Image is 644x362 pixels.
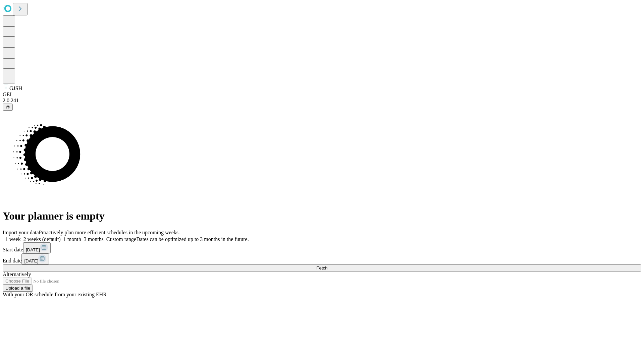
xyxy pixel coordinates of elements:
span: 3 months [84,236,104,242]
span: With your OR schedule from your existing EHR [3,292,107,297]
span: [DATE] [24,258,38,263]
button: Fetch [3,264,641,271]
span: 1 month [63,236,81,242]
span: GJSH [9,85,22,91]
span: Fetch [316,265,327,270]
span: Custom range [106,236,136,242]
button: [DATE] [23,242,51,253]
span: Alternatively [3,271,31,277]
button: @ [3,104,13,111]
span: @ [5,105,10,110]
span: Import your data [3,230,39,235]
button: [DATE] [21,253,49,264]
span: 1 week [5,236,21,242]
div: 2.0.241 [3,98,641,104]
div: Start date [3,242,641,253]
span: Proactively plan more efficient schedules in the upcoming weeks. [39,230,180,235]
div: End date [3,253,641,264]
span: 2 weeks (default) [23,236,61,242]
div: GEI [3,92,641,98]
span: Dates can be optimized up to 3 months in the future. [136,236,249,242]
button: Upload a file [3,285,33,292]
span: [DATE] [26,247,40,252]
h1: Your planner is empty [3,210,641,222]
